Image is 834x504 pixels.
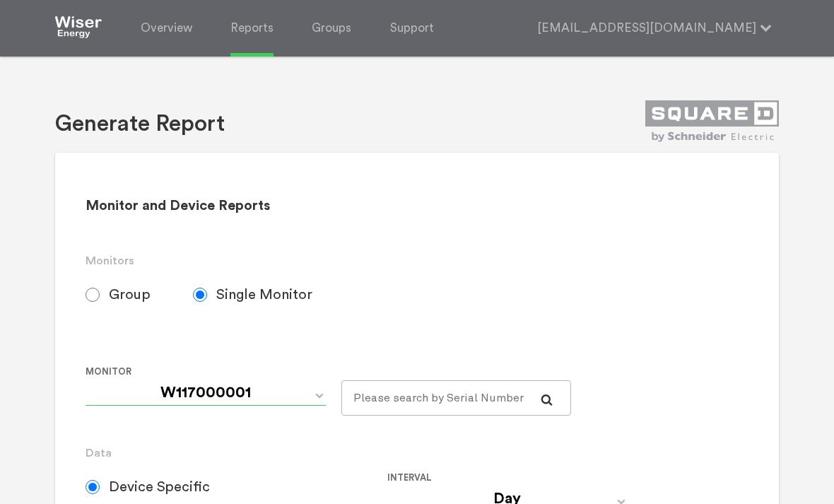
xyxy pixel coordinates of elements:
h1: Generate Report [55,110,225,139]
img: Header Logo [645,100,779,143]
span: Single Monitor [216,286,312,303]
label: Monitor [86,363,331,380]
input: Group [86,288,100,302]
span: Device Specific [109,479,210,496]
input: Please search by Serial Number [341,380,571,416]
input: Single Monitor [193,288,207,302]
h3: Data [86,445,749,462]
input: Device Specific [86,480,100,494]
h3: Monitors [86,252,749,269]
span: Group [109,286,151,303]
img: Sense Logo [55,16,102,38]
label: Interval [387,469,678,486]
h2: Monitor and Device Reports [86,197,749,215]
label: For large monitor counts [341,363,560,380]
